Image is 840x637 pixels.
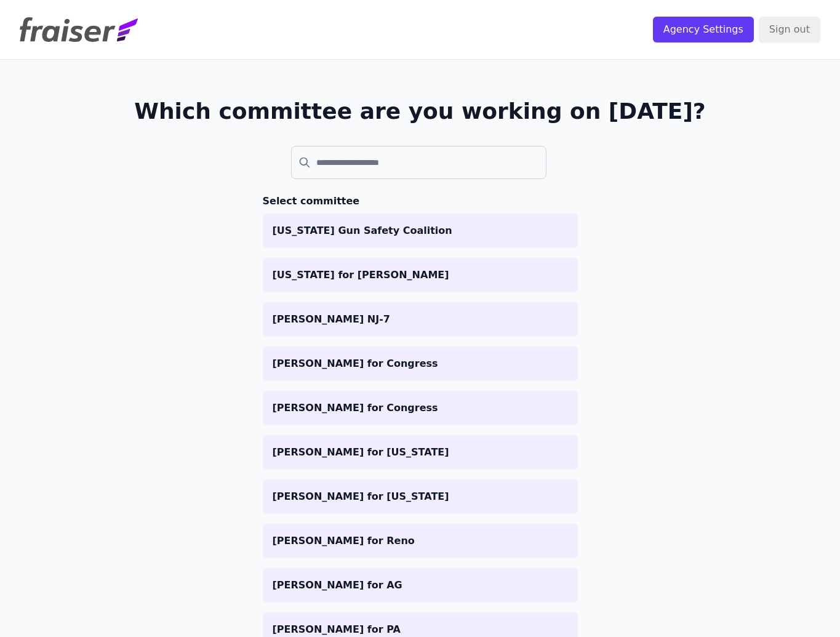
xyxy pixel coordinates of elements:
[273,445,568,460] p: [PERSON_NAME] for [US_STATE]
[273,223,568,238] p: [US_STATE] Gun Safety Coalition
[263,479,578,514] a: [PERSON_NAME] for [US_STATE]
[263,391,578,425] a: [PERSON_NAME] for Congress
[273,312,568,327] p: [PERSON_NAME] NJ-7
[263,568,578,603] a: [PERSON_NAME] for AG
[263,194,578,209] h3: Select committee
[273,268,568,282] p: [US_STATE] for [PERSON_NAME]
[263,302,578,337] a: [PERSON_NAME] NJ-7
[134,99,706,124] h1: Which committee are you working on [DATE]?
[263,258,578,292] a: [US_STATE] for [PERSON_NAME]
[273,622,568,637] p: [PERSON_NAME] for PA
[263,214,578,248] a: [US_STATE] Gun Safety Coalition
[263,435,578,470] a: [PERSON_NAME] for [US_STATE]
[20,17,138,42] img: Fraiser Logo
[273,489,568,504] p: [PERSON_NAME] for [US_STATE]
[273,578,568,593] p: [PERSON_NAME] for AG
[653,17,754,42] input: Agency Settings
[263,524,578,558] a: [PERSON_NAME] for Reno
[273,356,568,371] p: [PERSON_NAME] for Congress
[759,17,820,42] input: Sign out
[263,347,578,381] a: [PERSON_NAME] for Congress
[273,401,568,415] p: [PERSON_NAME] for Congress
[273,534,568,548] p: [PERSON_NAME] for Reno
